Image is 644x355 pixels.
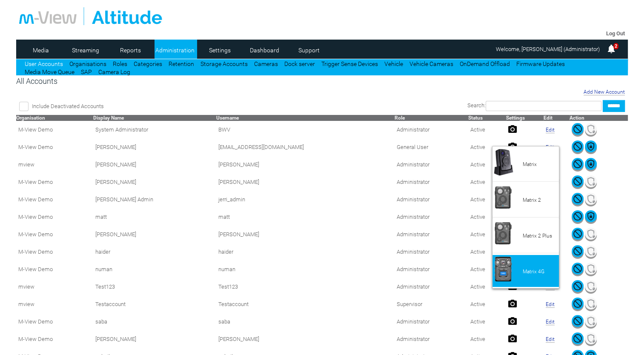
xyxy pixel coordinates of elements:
[523,197,541,203] span: Matrix 2
[523,161,537,167] span: Matrix
[606,44,616,54] img: bell25.png
[523,269,544,275] span: Matrix 4G
[613,43,618,49] span: 2
[523,233,552,239] span: Matrix 2 Plus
